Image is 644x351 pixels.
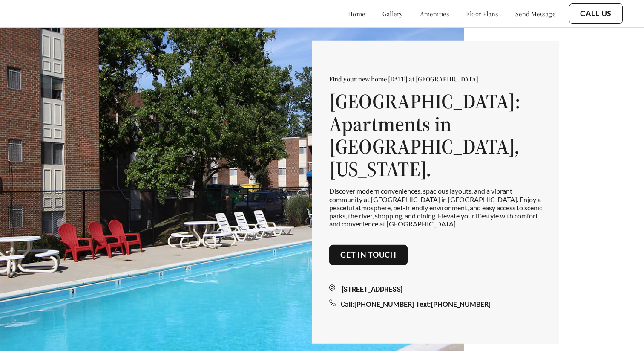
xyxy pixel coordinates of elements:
a: amenities [420,9,449,18]
h1: [GEOGRAPHIC_DATA]: Apartments in [GEOGRAPHIC_DATA], [US_STATE]. [329,90,542,180]
a: floor plans [466,9,498,18]
p: Find your new home [DATE] at [GEOGRAPHIC_DATA] [329,75,542,83]
a: Call Us [580,9,612,18]
p: Discover modern conveniences, spacious layouts, and a vibrant community at [GEOGRAPHIC_DATA] in [... [329,187,542,228]
button: Get in touch [329,245,408,265]
a: Get in touch [340,250,397,260]
a: [PHONE_NUMBER] [431,300,491,308]
div: [STREET_ADDRESS] [329,284,542,295]
a: gallery [382,9,403,18]
a: home [348,9,365,18]
a: send message [515,9,555,18]
span: Text: [416,300,431,308]
a: [PHONE_NUMBER] [354,300,414,308]
span: Call: [341,300,354,308]
button: Call Us [569,3,623,24]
